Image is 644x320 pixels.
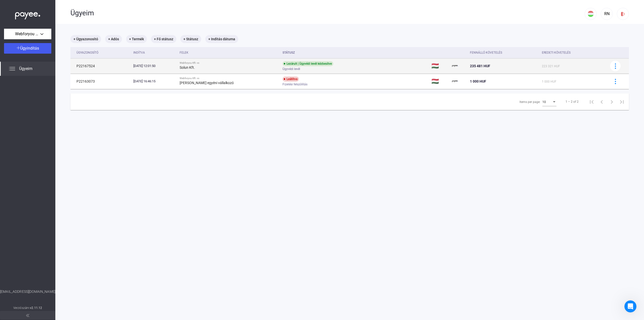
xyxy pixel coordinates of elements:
div: Profile image for GrétaP22169679 ezzel kapcsolatban is automatiksuan már kézbesítettnek kellene l... [5,75,95,94]
div: Legutóbbi üzenet [10,72,90,77]
img: logo [10,10,30,18]
button: Webforyou Kft. [4,29,51,39]
div: Ügyeim [70,9,585,17]
img: HU [588,11,594,17]
td: P22163073 [70,74,131,89]
div: Indítva [133,50,145,56]
button: RN [601,8,613,20]
img: logout-red [620,11,626,17]
img: more-blue [613,63,618,69]
button: logout-red [617,8,629,20]
div: Általában néhány óra múlva válaszolunk [10,106,84,112]
span: Webforyou Kft. [15,31,40,37]
img: list.svg [9,66,15,72]
div: Ügyazonosító [76,50,129,56]
mat-select: Items per page: [542,99,556,105]
div: Indítva [133,50,176,56]
div: Legutóbbi üzenetProfile image for GrétaP22169679 ezzel kapcsolatban is automatiksuan már kézbesít... [5,68,96,94]
div: [DATE] 16:46:15 [133,79,176,84]
span: Ügyvédi levél [283,66,300,72]
div: Nem tudom az adós lakcímét, anyja nevét, vagy születési adatait, mi a teendő? [10,135,84,151]
div: Fennálló követelés [470,50,538,56]
img: payee-logo [452,78,458,84]
div: Küldjön üzenetet nekünk! [10,101,84,106]
span: 1 000 HUF [542,80,556,83]
span: P22169679 ezzel kapcsolatban is automatiksuan már kézbesítettnek kellene lennie elvileg. [22,80,183,84]
div: Küldjön üzenetet nekünk!Általában néhány óra múlva válaszolunk [5,97,96,116]
iframe: Intercom live chat [624,300,636,312]
th: Státusz [280,47,430,58]
span: 235 481 HUF [470,64,490,68]
div: Bezárás [87,8,96,17]
button: First page [587,97,597,107]
div: • 1 órával ezelőtt [55,85,84,90]
mat-chip: + Indítás dátuma [205,35,238,43]
div: RN [602,11,611,17]
strong: [PERSON_NAME] egyéni vállalkozó [180,81,234,85]
button: Súgó [67,157,101,177]
span: 10 [542,100,546,104]
td: 🇭🇺 [429,74,450,89]
button: Last page [617,97,627,107]
span: Üzenetek [42,170,59,173]
button: Next page [607,97,617,107]
strong: v2.11.12 [30,306,42,310]
button: more-blue [610,76,621,87]
button: Üzenetek [33,157,67,177]
div: Ügyazonosító [76,50,98,56]
button: Previous page [597,97,607,107]
img: plus-white.svg [17,46,20,50]
div: Az adósomnak se bankszámlája, se ingatlana, se ingósága. Ekkor is van értelme a fizetési meghagyá... [7,153,93,172]
td: 🇭🇺 [429,58,450,74]
img: Profile image for Gréta [10,80,20,90]
span: Ügyeim [19,66,32,72]
div: [DATE] 12:01:50 [133,63,176,68]
div: Leállítva [283,77,299,82]
div: Items per page: [519,99,540,105]
button: Keresés a súgóban [7,121,93,131]
div: Nem tudom az adós lakcímét, anyja nevét, vagy születési adatait, mi a teendő? [7,133,93,153]
p: [PERSON_NAME] segíthetünk? [10,44,91,61]
img: arrow-double-left-grey.svg [26,314,29,317]
span: Súgó [79,170,88,173]
button: HU [585,8,597,20]
span: 1 000 HUF [470,79,486,83]
span: Főoldal [10,170,24,173]
mat-chip: + Ügyazonosító [70,35,101,43]
div: Eredeti követelés [542,50,604,56]
button: Ügyindítás [4,43,51,54]
mat-chip: + Adós [105,35,122,43]
div: Felek [180,50,278,56]
div: Eredeti követelés [542,50,571,56]
div: 1 – 2 of 2 [566,99,579,105]
div: Webforyou Kft. vs [180,61,278,64]
td: P22167524 [70,58,131,74]
button: more-blue [610,61,621,71]
img: payee-logo [452,63,458,69]
img: white-payee-white-dot.svg [15,9,40,20]
span: Keresés a súgóban [10,123,48,128]
div: Lezárult | Ügyvédi levél kézbesítve [283,61,333,66]
img: more-blue [613,79,618,84]
mat-chip: + Termék [126,35,147,43]
img: Profile image for Gréta [73,8,83,18]
span: Ügyindítás [20,46,39,51]
div: Fennálló követelés [470,50,502,56]
mat-chip: + Fő státusz [151,35,176,43]
div: Az adósomnak se bankszámlája, se ingatlana, se ingósága. Ekkor is van értelme a fizetési meghagyá... [10,155,84,170]
span: Fizetési felszólítás [283,81,307,87]
strong: Solun Kft. [180,65,195,69]
div: Felek [180,50,188,56]
div: Webforyou Kft. vs [180,77,278,80]
span: 223 321 HUF [542,64,560,68]
mat-chip: + Státusz [180,35,201,43]
div: Payee | Modern követeléskezelés [22,85,54,90]
p: Üdv a Payeenél 👋 [10,36,91,44]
